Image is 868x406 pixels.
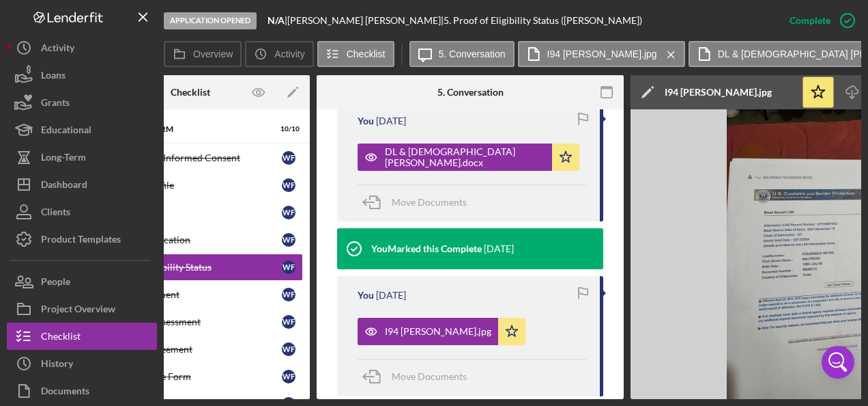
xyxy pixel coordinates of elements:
div: You [358,116,374,126]
button: I94 [PERSON_NAME].jpg [358,318,525,345]
div: Skills Assessment [106,289,282,300]
div: W F [282,206,295,219]
div: Checklist [41,323,81,353]
button: Educational [7,116,157,144]
div: Checklist [171,87,210,98]
div: W F [282,178,295,192]
div: W F [282,370,295,383]
div: W F [282,260,295,274]
div: You [358,290,374,301]
label: I94 [PERSON_NAME].jpg [547,49,657,59]
a: Photo Release FormWF [78,363,303,390]
button: Overview [164,41,242,67]
time: 2025-07-22 18:32 [484,243,514,254]
div: W F [282,151,295,165]
span: Move Documents [392,370,467,382]
div: W F [282,315,295,329]
div: Intake [106,207,282,218]
div: [PERSON_NAME] [PERSON_NAME] | [287,15,444,26]
div: 10 / 10 [275,125,300,133]
div: 5. Conversation [437,87,504,98]
button: Documents [7,377,157,405]
span: Move Documents [392,196,467,208]
div: Product Templates [41,226,121,256]
b: N/A [267,14,285,26]
label: Checklist [347,49,386,59]
div: Project Overview [41,295,115,326]
a: Introduction/Informed ConsentWF [78,144,303,172]
button: 5. Conversation [409,41,515,67]
button: Complete [776,7,861,34]
time: 2025-08-14 16:05 [376,116,406,126]
div: Introduction/Informed Consent [106,152,282,163]
button: Activity [7,34,157,62]
button: I94 [PERSON_NAME].jpg [518,41,685,67]
div: Clients [41,198,70,229]
a: Skills AssessmentWF [78,281,303,308]
label: Activity [274,49,304,59]
a: IntakeWF [78,199,303,226]
button: DL & [DEMOGRAPHIC_DATA] [PERSON_NAME].docx [358,144,579,171]
a: Proof of Eligibility StatusWF [78,254,303,281]
a: Program AgreementWF [78,336,303,363]
div: I94 [PERSON_NAME].jpg [385,326,491,337]
a: Personal ProfileWF [78,172,303,199]
div: | [267,15,287,26]
button: People [7,268,157,295]
div: People [41,268,70,299]
button: Loans [7,62,157,89]
button: Grants [7,89,157,116]
div: 5. Proof of Eligibility Status ([PERSON_NAME]) [444,15,642,26]
div: W F [282,288,295,301]
button: Dashboard [7,171,157,198]
div: Program Agreement [106,344,282,355]
div: W F [282,342,295,356]
button: Checklist [317,41,394,67]
label: 5. Conversation [439,49,506,59]
div: Application Opened [164,12,257,29]
div: Complete [790,7,830,34]
time: 2025-07-22 18:32 [376,290,406,301]
div: Personal Profile [106,180,282,191]
div: Proof of Eligibility Status [106,262,282,273]
div: Photo Identification [106,234,282,245]
div: Dashboard [41,171,87,202]
div: Grants [41,89,70,120]
div: Activity [41,34,74,65]
button: Product Templates [7,226,157,253]
a: Checklist [7,323,157,350]
div: Educational [41,116,91,147]
button: Clients [7,198,157,226]
a: Wellbeing AssessmentWF [78,308,303,336]
button: Project Overview [7,295,157,323]
button: Move Documents [358,360,480,394]
button: Activity [245,41,313,67]
div: MED Intake Form [98,125,265,133]
label: Overview [193,49,233,59]
div: History [41,350,73,381]
button: History [7,350,157,377]
div: Loans [41,62,66,92]
button: Move Documents [358,185,480,219]
div: Long-Term [41,144,86,174]
div: You Marked this Complete [371,243,482,254]
div: W F [282,233,295,247]
div: DL & [DEMOGRAPHIC_DATA] [PERSON_NAME].docx [385,146,545,168]
button: Long-Term [7,144,157,171]
div: Photo Release Form [106,371,282,382]
div: I94 [PERSON_NAME].jpg [665,87,772,98]
a: Photo IdentificationWF [78,226,303,254]
div: Open Intercom Messenger [822,346,854,379]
